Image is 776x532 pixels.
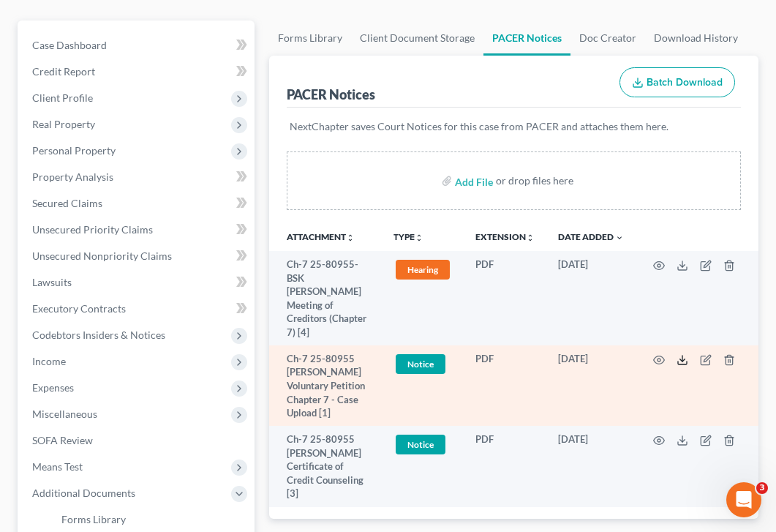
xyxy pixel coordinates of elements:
td: PDF [464,345,546,426]
a: Doc Creator [570,20,645,56]
span: Lawsuits [32,276,72,288]
span: Personal Property [32,144,116,157]
i: unfold_more [346,233,355,242]
div: or drop files here [496,173,573,188]
a: Unsecured Priority Claims [20,217,255,243]
span: Secured Claims [32,197,102,209]
i: expand_more [615,233,624,242]
p: NextChapter saves Court Notices for this case from PACER and attaches them here. [290,119,738,134]
a: PACER Notices [483,20,570,56]
span: Batch Download [647,76,723,89]
a: Attachmentunfold_more [287,231,355,242]
a: Secured Claims [20,190,255,217]
a: Lawsuits [20,269,255,296]
span: Miscellaneous [32,408,97,420]
span: Notice [396,435,445,454]
span: Client Profile [32,91,93,104]
button: TYPEunfold_more [393,233,423,242]
i: unfold_more [526,233,535,242]
span: SOFA Review [32,434,93,446]
a: Client Document Storage [351,20,483,56]
i: unfold_more [415,233,423,242]
a: Notice [393,352,452,376]
a: Unsecured Nonpriority Claims [20,243,255,269]
td: [DATE] [546,251,636,345]
span: Executory Contracts [32,302,126,315]
td: Ch-7 25-80955 [PERSON_NAME] Voluntary Petition Chapter 7 - Case Upload [1] [269,345,382,426]
a: Date Added expand_more [558,231,624,242]
a: Hearing [393,258,452,282]
span: Means Test [32,460,83,473]
button: Batch Download [619,67,735,98]
span: Credit Report [32,65,95,78]
span: Notice [396,354,445,374]
span: Expenses [32,381,74,394]
a: Property Analysis [20,164,255,190]
span: Real Property [32,118,95,130]
td: PDF [464,426,546,506]
a: Case Dashboard [20,32,255,59]
a: SOFA Review [20,427,255,454]
td: Ch-7 25-80955-BSK [PERSON_NAME] Meeting of Creditors (Chapter 7) [4] [269,251,382,345]
a: Download History [645,20,747,56]
span: Case Dashboard [32,39,107,51]
span: 3 [756,482,768,494]
div: PACER Notices [287,86,375,103]
a: Extensionunfold_more [475,231,535,242]
span: Additional Documents [32,487,135,499]
span: Forms Library [61,513,126,525]
iframe: Intercom live chat [726,482,761,517]
span: Income [32,355,66,367]
span: Property Analysis [32,171,113,183]
span: Hearing [396,260,450,280]
td: [DATE] [546,345,636,426]
td: [DATE] [546,426,636,506]
td: PDF [464,251,546,345]
a: Credit Report [20,59,255,85]
span: Codebtors Insiders & Notices [32,329,165,341]
a: Executory Contracts [20,296,255,322]
span: Unsecured Priority Claims [32,223,153,236]
td: Ch-7 25-80955 [PERSON_NAME] Certificate of Credit Counseling [3] [269,426,382,506]
a: Forms Library [269,20,351,56]
span: Unsecured Nonpriority Claims [32,250,172,262]
a: Notice [393,432,452,457]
